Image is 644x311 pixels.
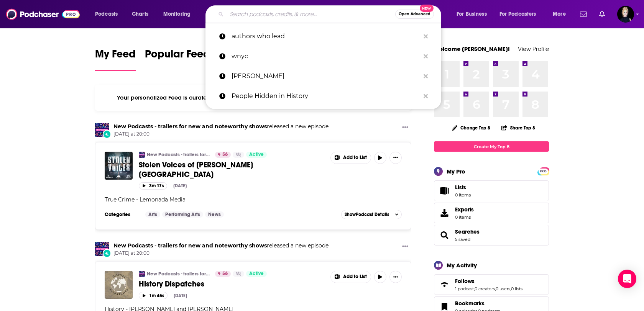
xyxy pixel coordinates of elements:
[596,8,608,21] a: Show notifications dropdown
[103,130,111,138] div: New Episode
[232,66,420,86] p: Charles Bergquist
[139,152,145,158] img: New Podcasts - trailers for new and noteworthy shows
[145,47,210,65] span: Popular Feed
[437,279,452,290] a: Follows
[455,184,466,191] span: Lists
[455,228,480,235] a: Searches
[145,211,160,218] a: Arts
[113,250,329,257] span: [DATE] at 20:00
[105,152,133,180] img: Stolen Voices of Dole Valley
[455,278,475,285] span: Follows
[341,210,402,219] button: ShowPodcast Details
[547,8,575,20] button: open menu
[455,206,474,213] span: Exports
[437,185,452,196] span: Lists
[389,271,402,283] button: Show More Button
[331,271,371,283] button: Show More Button
[205,86,441,106] a: People Hidden in History
[95,123,109,137] a: New Podcasts - trailers for new and noteworthy shows
[331,152,371,164] button: Show More Button
[103,249,111,257] div: New Episode
[434,203,549,223] a: Exports
[95,85,411,111] div: Your personalized Feed is curated based on the Podcasts, Creators, Users, and Lists that you Follow.
[539,168,548,174] a: PRO
[113,242,267,249] a: New Podcasts - trailers for new and noteworthy shows
[158,8,200,20] button: open menu
[617,6,634,23] button: Show profile menu
[232,86,420,106] p: People Hidden in History
[495,8,547,20] button: open menu
[447,168,465,175] div: My Pro
[249,270,264,278] span: Active
[511,286,522,291] a: 0 lists
[6,7,80,21] img: Podchaser - Follow, Share and Rate Podcasts
[127,8,153,20] a: Charts
[139,271,145,277] img: New Podcasts - trailers for new and noteworthy shows
[434,180,549,201] a: Lists
[343,274,367,280] span: Add to List
[246,152,267,158] a: Active
[455,237,470,242] a: 5 saved
[139,292,168,299] button: 1m 45s
[455,214,474,220] span: 0 items
[455,184,471,191] span: Lists
[95,242,109,256] img: New Podcasts - trailers for new and noteworthy shows
[553,9,566,20] span: More
[232,26,420,46] p: authors who lead
[139,160,253,179] span: Stolen Voices of [PERSON_NAME][GEOGRAPHIC_DATA]
[447,123,495,133] button: Change Top 8
[618,270,636,288] div: Open Intercom Messenger
[447,262,477,269] div: My Activity
[227,8,395,20] input: Search podcasts, credits, & more...
[105,271,133,299] img: History Dispatches
[162,211,203,218] a: Performing Arts
[132,9,148,20] span: Charts
[215,271,231,277] a: 56
[501,120,536,135] button: Share Top 8
[343,155,367,160] span: Add to List
[105,211,139,218] h3: Categories
[455,286,474,291] a: 1 podcast
[147,152,210,158] a: New Podcasts - trailers for new and noteworthy shows
[434,45,510,52] a: Welcome [PERSON_NAME]!
[232,46,420,66] p: wnyc
[395,10,434,19] button: Open AdvancedNew
[113,123,267,130] a: New Podcasts - trailers for new and noteworthy shows
[617,6,634,23] img: User Profile
[139,182,167,190] button: 3m 17s
[163,9,191,20] span: Monitoring
[145,47,210,71] a: Popular Feed
[246,271,267,277] a: Active
[434,141,549,152] a: Create My Top 8
[499,9,536,20] span: For Podcasters
[113,123,329,130] h3: released a new episode
[475,286,495,291] a: 0 creators
[437,208,452,218] span: Exports
[420,5,434,12] span: New
[249,151,264,159] span: Active
[389,152,402,164] button: Show More Button
[113,242,329,249] h3: released a new episode
[434,225,549,246] span: Searches
[474,286,475,291] span: ,
[399,12,430,16] span: Open Advanced
[457,9,487,20] span: For Business
[222,151,228,159] span: 56
[90,8,128,20] button: open menu
[399,123,411,133] button: Show More Button
[455,300,500,307] a: Bookmarks
[95,9,118,20] span: Podcasts
[222,270,228,278] span: 56
[147,271,210,277] a: New Podcasts - trailers for new and noteworthy shows
[399,242,411,252] button: Show More Button
[95,47,136,65] span: My Feed
[205,211,224,218] a: News
[173,183,187,188] div: [DATE]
